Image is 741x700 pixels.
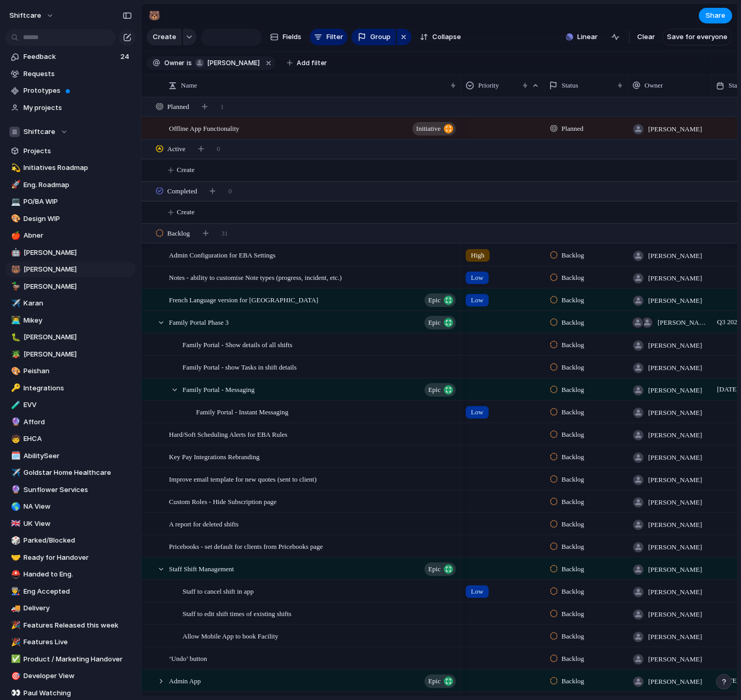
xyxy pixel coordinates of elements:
span: [PERSON_NAME] [648,273,702,284]
div: 🌎NA View [5,499,136,514]
span: Backlog [562,676,584,686]
div: 🔑Integrations [5,380,136,396]
a: 🍎Abner [5,228,136,243]
span: Family Portal - show Tasks in shift details [183,361,297,373]
div: 🚀 [11,179,18,191]
span: Key Pay Integrations Rebranding [169,450,260,462]
span: Owner [645,80,663,91]
span: [PERSON_NAME] [648,654,702,665]
button: 🤖 [9,248,20,258]
button: 👨‍🏭 [9,586,20,597]
span: Clear [637,32,655,42]
button: Epic [424,316,456,329]
span: EVV [23,400,132,410]
div: 🚀Eng. Roadmap [5,177,136,193]
span: Improve email template for new quotes (sent to client) [169,473,317,485]
span: Backlog [562,519,584,530]
span: [PERSON_NAME] [648,452,702,463]
button: ✈️ [9,468,20,478]
a: Feedback24 [5,49,136,65]
a: 🎨Design WIP [5,211,136,227]
span: Family Portal - Instant Messaging [196,406,288,417]
span: [PERSON_NAME] [23,248,132,258]
button: 💫 [9,163,20,173]
button: 🎨 [9,366,20,376]
span: Create [177,207,195,217]
button: 🎨 [9,214,20,224]
span: Prototypes [23,85,132,96]
span: Backlog [562,250,584,261]
span: [PERSON_NAME] [648,124,702,134]
span: [PERSON_NAME] [208,58,260,68]
button: Add filter [281,56,333,70]
a: My projects [5,100,136,116]
span: shiftcare [9,10,41,21]
a: 🤖[PERSON_NAME] [5,245,136,261]
a: ✈️Goldstar Home Healthcare [5,465,136,481]
div: 🇬🇧UK View [5,516,136,532]
span: Paul Watching [23,688,132,698]
button: Save for everyone [662,29,732,45]
span: [PERSON_NAME] [648,632,702,642]
button: 🔮 [9,417,20,427]
div: 🎉Features Live [5,634,136,650]
div: 💻PO/BA WIP [5,194,136,210]
span: Backlog [562,429,584,440]
span: Eng. Roadmap [23,180,132,190]
button: Shiftcare [5,124,136,140]
div: 🚚 [11,603,18,615]
a: 💫Initiatives Roadmap [5,160,136,176]
button: 🤝 [9,552,20,563]
span: Sunflower Services [23,485,132,495]
div: 🔮 [11,416,18,428]
span: [PERSON_NAME] [23,281,132,292]
span: Fields [283,32,301,42]
span: Name [181,80,197,91]
span: [PERSON_NAME] [648,609,702,620]
span: Backlog [167,228,190,239]
span: Eng Accepted [23,586,132,597]
a: ⛑️Handed to Eng. [5,567,136,582]
span: [PERSON_NAME] [648,542,702,552]
button: 🧪 [9,400,20,410]
a: 🪴[PERSON_NAME] [5,347,136,362]
span: Low [471,295,483,305]
span: AbilitySeer [23,451,132,461]
span: Backlog [562,340,584,350]
span: [PERSON_NAME] [648,475,702,485]
span: Mikey [23,315,132,326]
span: Design WIP [23,214,132,224]
span: Initiatives Roadmap [23,163,132,173]
span: [PERSON_NAME] [648,430,702,440]
div: 👨‍💻Mikey [5,313,136,328]
div: 👀 [11,687,18,699]
button: ⛑️ [9,569,20,580]
span: Goldstar Home Healthcare [23,468,132,478]
span: Backlog [562,542,584,552]
div: 🧪EVV [5,397,136,413]
div: 🤖 [11,247,18,259]
span: Karan [23,298,132,309]
button: 🇬🇧 [9,519,20,529]
span: [PERSON_NAME] [648,564,702,575]
span: Staff Shift Management [169,562,234,574]
button: shiftcare [5,7,59,24]
div: 🤝Ready for Handover [5,550,136,566]
div: ⛑️ [11,569,18,581]
a: Prototypes [5,83,136,99]
div: 🗓️AbilitySeer [5,448,136,464]
a: 👨‍🏭Eng Accepted [5,584,136,599]
div: 🎉 [11,619,18,631]
button: 🪴 [9,349,20,360]
div: 🦆[PERSON_NAME] [5,279,136,294]
span: Product / Marketing Handover [23,654,132,665]
a: 🚚Delivery [5,600,136,616]
span: Planned [167,102,189,112]
span: Family Portal - Messaging [183,383,254,395]
div: 👨‍🏭 [11,585,18,597]
span: Create [177,165,195,175]
span: [PERSON_NAME] [648,296,702,306]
